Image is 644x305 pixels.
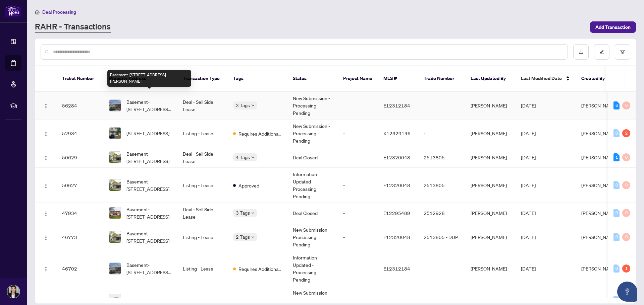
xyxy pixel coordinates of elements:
[418,66,465,92] th: Trade Number
[521,130,536,136] span: [DATE]
[287,147,338,168] td: Deal Closed
[418,120,465,147] td: -
[521,297,536,303] span: [DATE]
[57,251,104,286] td: 46702
[594,44,609,60] button: edit
[521,210,536,216] span: [DATE]
[383,182,410,188] span: E12320048
[521,102,536,108] span: [DATE]
[622,101,630,109] div: 0
[126,98,172,113] span: Basement-[STREET_ADDRESS][PERSON_NAME]
[236,153,250,161] span: 4 Tags
[43,211,49,216] img: Logo
[35,10,40,14] span: home
[383,265,410,272] span: E12312184
[338,147,378,168] td: -
[251,156,255,159] span: down
[41,152,51,163] button: Logo
[581,234,618,240] span: [PERSON_NAME]
[338,223,378,251] td: -
[287,168,338,203] td: Information Updated - Processing Pending
[177,66,228,92] th: Transaction Type
[238,265,282,273] span: Requires Additional Docs
[581,130,618,136] span: [PERSON_NAME]
[251,104,255,107] span: down
[418,203,465,223] td: 2512928
[41,128,51,139] button: Logo
[581,210,618,216] span: [PERSON_NAME]
[43,266,49,272] img: Logo
[622,153,630,161] div: 0
[177,120,228,147] td: Listing - Lease
[41,232,51,242] button: Logo
[383,154,410,160] span: E12320048
[613,153,620,161] div: 1
[465,251,516,286] td: [PERSON_NAME]
[581,154,618,160] span: [PERSON_NAME]
[613,264,620,273] div: 0
[287,66,338,92] th: Status
[35,21,111,33] a: RAHR - Transactions
[57,168,104,203] td: 50627
[465,66,516,92] th: Last Updated By
[465,120,516,147] td: [PERSON_NAME]
[383,297,410,303] span: E12295489
[236,101,250,109] span: 3 Tags
[338,203,378,223] td: -
[43,235,49,240] img: Logo
[620,50,625,54] span: filter
[57,120,104,147] td: 52934
[57,147,104,168] td: 50629
[613,209,620,217] div: 0
[109,231,121,243] img: thumbnail-img
[613,233,620,241] div: 0
[177,203,228,223] td: Deal - Sell Side Lease
[581,182,618,188] span: [PERSON_NAME]
[418,147,465,168] td: 2513805
[5,5,21,17] img: logo
[338,251,378,286] td: -
[238,182,259,189] span: Approved
[43,155,49,161] img: Logo
[595,22,631,32] span: Add Transaction
[287,251,338,286] td: Information Updated - Processing Pending
[41,263,51,274] button: Logo
[236,233,250,241] span: 2 Tags
[251,235,255,239] span: down
[238,130,282,137] span: Requires Additional Docs
[338,168,378,203] td: -
[109,263,121,274] img: thumbnail-img
[613,101,620,109] div: 6
[418,92,465,120] td: -
[613,129,620,137] div: 0
[228,66,287,92] th: Tags
[109,100,121,111] img: thumbnail-img
[418,223,465,251] td: 2513805 - DUP
[126,150,172,165] span: Basement-[STREET_ADDRESS]
[57,92,104,120] td: 56284
[109,128,121,139] img: thumbnail-img
[126,296,169,304] span: [STREET_ADDRESS]
[177,168,228,203] td: Listing - Lease
[109,152,121,163] img: thumbnail-img
[177,147,228,168] td: Deal - Sell Side Lease
[613,296,620,304] div: 0
[107,70,191,87] div: Basement-[STREET_ADDRESS][PERSON_NAME]
[617,282,637,302] button: Open asap
[521,234,536,240] span: [DATE]
[251,211,255,215] span: down
[465,223,516,251] td: [PERSON_NAME]
[465,92,516,120] td: [PERSON_NAME]
[43,131,49,137] img: Logo
[615,44,630,60] button: filter
[236,209,250,217] span: 3 Tags
[516,66,576,92] th: Last Modified Date
[622,129,630,137] div: 2
[126,230,172,244] span: Basement-[STREET_ADDRESS]
[465,203,516,223] td: [PERSON_NAME]
[287,120,338,147] td: New Submission - Processing Pending
[126,261,172,276] span: Basement-[STREET_ADDRESS][PERSON_NAME]
[418,168,465,203] td: 2513805
[521,75,562,82] span: Last Modified Date
[287,203,338,223] td: Deal Closed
